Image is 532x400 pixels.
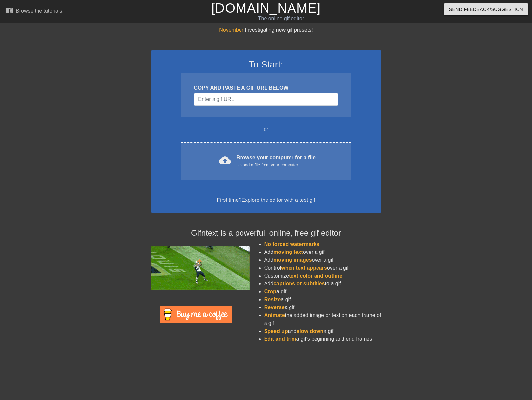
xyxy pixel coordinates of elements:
span: moving images [273,257,312,263]
h4: Gifntext is a powerful, online, free gif editor [151,228,381,238]
li: Add over a gif [264,256,381,264]
span: November: [219,27,245,33]
li: Control over a gif [264,264,381,272]
input: Username [194,93,338,106]
span: text color and outline [289,273,342,279]
a: [DOMAIN_NAME] [211,1,321,15]
span: Animate [264,312,285,318]
span: Send Feedback/Suggestion [449,5,523,13]
li: a gif [264,288,381,296]
li: a gif [264,304,381,311]
li: Customize [264,272,381,280]
a: Browse the tutorials! [5,6,63,16]
span: captions or subtitles [273,281,325,286]
span: Edit and trim [264,336,296,342]
li: a gif's beginning and end frames [264,335,381,343]
li: a gif [264,296,381,304]
img: Buy Me A Coffee [160,306,232,323]
span: cloud_upload [219,154,231,166]
div: Upload a file from your computer [236,162,316,168]
span: Crop [264,289,276,294]
div: The online gif editor [181,15,381,23]
span: slow down [296,328,323,334]
span: moving text [273,249,303,255]
span: when text appears [281,265,327,271]
span: Resize [264,297,281,302]
span: Speed up [264,328,288,334]
a: Explore the editor with a test gif [241,197,315,203]
img: football_small.gif [151,246,250,290]
button: Send Feedback/Suggestion [444,3,528,15]
li: and a gif [264,327,381,335]
h3: To Start: [160,59,373,70]
li: the added image or text on each frame of a gif [264,311,381,327]
span: No forced watermarks [264,241,319,247]
div: Browse the tutorials! [16,8,63,13]
li: Add to a gif [264,280,381,288]
div: First time? [160,196,373,204]
li: Add over a gif [264,248,381,256]
span: Reverse [264,305,285,310]
div: Browse your computer for a file [236,154,316,168]
div: or [168,125,364,133]
div: Investigating new gif presets! [151,26,381,34]
div: COPY AND PASTE A GIF URL BELOW [194,84,338,92]
span: menu_book [5,6,13,14]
